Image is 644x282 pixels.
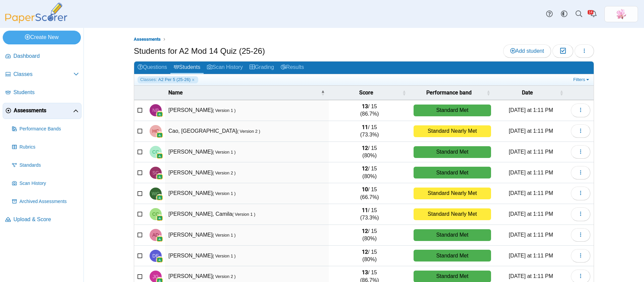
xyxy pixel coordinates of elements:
time: Sep 9, 2025 at 1:11 PM [509,128,553,134]
span: Archived Assessments [19,198,79,205]
td: / 15 (80%) [329,225,410,246]
a: PaperScorer [3,18,70,24]
a: Archived Assessments [9,194,82,210]
span: Performance band : Activate to sort [486,86,490,100]
a: Rubrics [9,139,82,155]
span: Auri Diep [152,233,159,237]
small: ( Version 1 ) [213,108,236,113]
span: Date : Activate to sort [559,86,563,100]
td: / 15 (80%) [329,246,410,267]
a: Results [277,62,307,74]
time: Sep 9, 2025 at 1:11 PM [509,232,553,238]
div: Standard Met [414,229,491,241]
a: Performance Bands [9,121,82,137]
time: Sep 9, 2025 at 1:11 PM [509,149,553,155]
a: Alerts [586,7,601,22]
span: Classes: [140,77,157,83]
small: ( Version 1 ) [213,191,236,196]
span: Daniela Espinoza [152,253,159,258]
td: [PERSON_NAME] [165,246,329,267]
span: Name [168,89,183,96]
a: Students [3,85,82,101]
a: Scan History [9,175,82,192]
small: ( Version 1 ) [213,253,236,258]
img: googleClassroom-logo.png [156,236,163,242]
div: Standard Met [414,105,491,116]
b: 13 [362,103,368,110]
span: Date [522,89,533,96]
div: Standard Nearly Met [414,208,491,220]
b: 10 [362,186,368,193]
a: Dashboard [3,48,82,65]
a: Create New [3,31,81,44]
span: Camila Cruz Cordova [152,212,159,216]
div: Standard Nearly Met [414,125,491,137]
img: ps.MuGhfZT6iQwmPTCC [616,9,627,19]
img: googleClassroom-logo.png [156,256,163,263]
div: Standard Nearly Met [414,188,491,199]
img: googleClassroom-logo.png [156,153,163,159]
span: Xinmei Li [616,9,627,19]
td: [PERSON_NAME], Camila [165,204,329,225]
small: ( Version 2 ) [213,274,236,279]
span: Score : Activate to sort [402,86,406,100]
span: Assessments [134,37,161,42]
a: Students [170,62,204,74]
span: Dashboard [13,52,79,60]
a: Classes: A2 Per 5 (25-26) [138,76,198,83]
small: ( Version 2 ) [213,170,236,175]
td: / 15 (73.3%) [329,204,410,225]
span: Students [13,89,79,96]
a: Questions [134,62,170,74]
img: googleClassroom-logo.png [156,111,163,118]
span: Add student [510,48,544,54]
small: ( Version 2 ) [237,129,260,134]
span: Haiyang Cao [152,129,159,133]
td: [PERSON_NAME] [165,142,329,163]
time: Sep 9, 2025 at 1:11 PM [509,107,553,113]
td: [PERSON_NAME] [165,100,329,121]
td: / 15 (80%) [329,142,410,163]
td: Cao, [GEOGRAPHIC_DATA] [165,121,329,142]
a: Add student [503,44,551,58]
small: ( Version 1 ) [232,212,255,217]
b: 12 [362,228,368,234]
div: Standard Met [414,146,491,158]
span: Upload & Score [13,216,79,223]
span: Rubrics [19,144,79,151]
img: PaperScorer [3,3,70,23]
time: Sep 9, 2025 at 1:11 PM [509,170,553,175]
img: googleClassroom-logo.png [156,215,163,221]
span: Jingwen Guan [153,274,159,279]
h1: Students for A2 Mod 14 Quiz (25-26) [134,45,265,57]
a: Assessments [132,35,162,44]
b: 12 [362,145,368,151]
img: googleClassroom-logo.png [156,194,163,201]
span: Assessments [14,107,73,114]
span: Wenson Chen [152,191,159,196]
a: Grading [246,62,277,74]
td: / 15 (73.3%) [329,121,410,142]
span: Name : Activate to invert sorting [321,86,325,100]
td: [PERSON_NAME] [165,162,329,183]
td: / 15 (66.7%) [329,183,410,204]
span: Stella Chen [152,170,159,175]
td: [PERSON_NAME] [165,183,329,204]
span: Performance band [426,89,472,96]
a: Classes [3,67,82,83]
b: 12 [362,165,368,172]
time: Sep 9, 2025 at 1:11 PM [509,253,553,258]
span: Clara Chan [152,150,159,154]
td: / 15 (80%) [329,162,410,183]
a: ps.MuGhfZT6iQwmPTCC [604,6,638,22]
span: A2 Per 5 (25-26) [158,77,191,83]
span: Standards [19,162,79,169]
div: Standard Met [414,167,491,178]
span: Scan History [19,180,79,187]
a: Filters [572,76,592,83]
div: Standard Met [414,250,491,261]
td: / 15 (86.7%) [329,100,410,121]
b: 11 [362,124,368,130]
b: 13 [362,269,368,276]
a: Scan History [204,62,246,74]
